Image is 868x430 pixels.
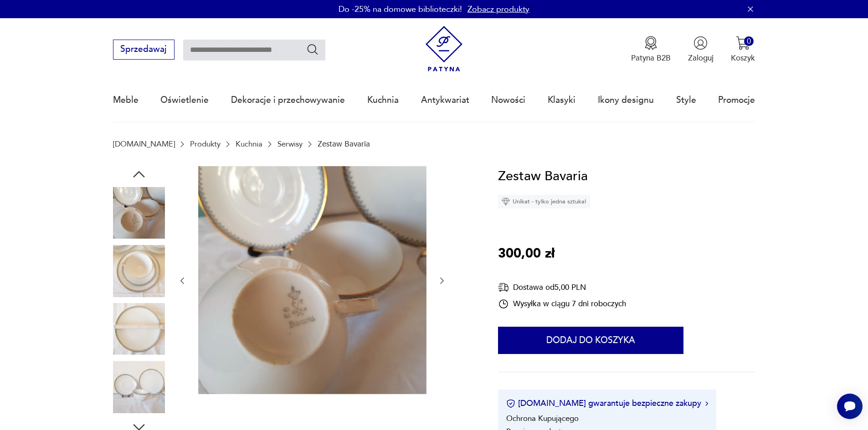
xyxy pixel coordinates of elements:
[498,243,555,264] p: 300,00 zł
[598,79,654,121] a: Ikony designu
[744,36,754,46] div: 0
[113,361,165,413] img: Zdjęcie produktu Zestaw Bavaria
[502,197,510,206] img: Ikona diamentu
[467,4,529,15] a: Zobacz produkty
[688,53,714,63] p: Zaloguj
[236,140,262,148] a: Kuchnia
[506,398,708,409] button: [DOMAIN_NAME] gwarantuje bezpieczne zakupy
[160,79,209,121] a: Oświetlenie
[318,140,370,148] p: Zestaw Bavaria
[837,394,863,419] iframe: Smartsupp widget button
[198,166,426,394] img: Zdjęcie produktu Zestaw Bavaria
[421,79,469,121] a: Antykwariat
[277,140,303,148] a: Serwisy
[498,282,626,293] div: Dostawa od 5,00 PLN
[231,79,345,121] a: Dekoracje i przechowywanie
[498,327,683,354] button: Dodaj do koszyka
[498,298,626,309] div: Wysyłka w ciągu 7 dni roboczych
[498,282,509,293] img: Ikona dostawy
[688,36,714,63] button: Zaloguj
[718,79,755,121] a: Promocje
[113,40,175,60] button: Sprzedawaj
[506,413,579,424] li: Ochrona Kupującego
[731,53,755,63] p: Koszyk
[693,36,708,50] img: Ikonka użytkownika
[506,399,515,408] img: Ikona certyfikatu
[113,245,165,297] img: Zdjęcie produktu Zestaw Bavaria
[736,36,750,50] img: Ikona koszyka
[548,79,575,121] a: Klasyki
[631,36,671,63] a: Ikona medaluPatyna B2B
[644,36,658,50] img: Ikona medalu
[421,26,467,72] img: Patyna - sklep z meblami i dekoracjami vintage
[491,79,525,121] a: Nowości
[676,79,696,121] a: Style
[113,79,139,121] a: Meble
[190,140,221,148] a: Produkty
[498,195,590,208] div: Unikat - tylko jedna sztuka!
[631,36,671,63] button: Patyna B2B
[498,166,588,187] h1: Zestaw Bavaria
[367,79,399,121] a: Kuchnia
[113,140,175,148] a: [DOMAIN_NAME]
[113,187,165,239] img: Zdjęcie produktu Zestaw Bavaria
[339,4,462,15] p: Do -25% na domowe biblioteczki!
[306,43,319,56] button: Szukaj
[705,401,708,406] img: Ikona strzałki w prawo
[631,53,671,63] p: Patyna B2B
[113,303,165,355] img: Zdjęcie produktu Zestaw Bavaria
[731,36,755,63] button: 0Koszyk
[113,46,175,54] a: Sprzedawaj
